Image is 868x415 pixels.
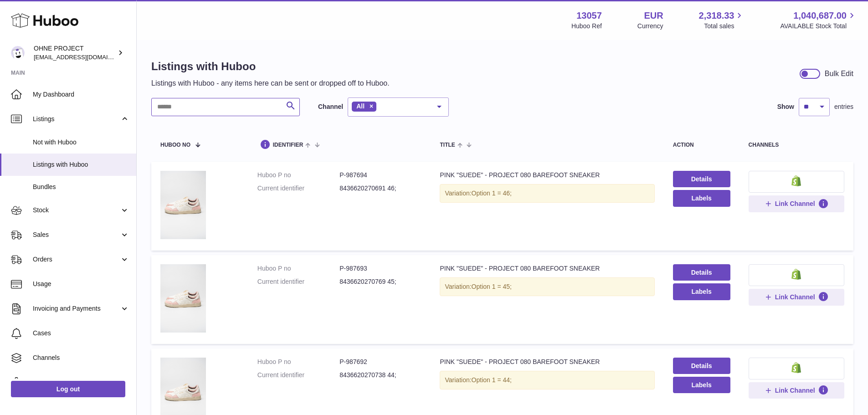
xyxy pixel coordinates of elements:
span: Huboo no [160,142,190,148]
strong: EUR [644,10,663,22]
div: Variation: [440,277,654,296]
div: Bulk Edit [825,69,853,79]
span: Total sales [704,22,745,31]
span: entries [834,102,853,111]
span: identifier [273,142,303,148]
img: PINK "SUEDE" - PROJECT 080 BAREFOOT SNEAKER [160,171,206,239]
span: All [356,102,365,110]
img: shopify-small.png [791,175,801,186]
span: Channels [33,354,129,362]
a: Log out [11,381,125,397]
span: [EMAIL_ADDRESS][DOMAIN_NAME] [34,53,134,61]
img: PINK "SUEDE" - PROJECT 080 BAREFOOT SNEAKER [160,264,206,333]
dt: Current identifier [257,277,339,286]
span: Option 1 = 44; [472,376,512,384]
span: Link Channel [775,293,815,301]
button: Labels [673,283,730,300]
span: Bundles [33,183,129,191]
dd: 8436620270691 46; [339,184,421,193]
button: Link Channel [749,195,844,212]
span: Cases [33,329,129,338]
span: Invoicing and Payments [33,304,120,313]
span: Link Channel [775,200,815,208]
img: internalAdmin-13057@internal.huboo.com [11,46,25,60]
span: AVAILABLE Stock Total [780,22,857,31]
span: Link Channel [775,386,815,395]
dt: Current identifier [257,371,339,379]
span: Settings [33,378,129,387]
dd: P-987692 [339,358,421,366]
h1: Listings with Huboo [151,59,390,74]
dd: 8436620270769 45; [339,277,421,286]
dt: Current identifier [257,184,339,193]
div: PINK "SUEDE" - PROJECT 080 BAREFOOT SNEAKER [440,171,654,179]
a: Details [673,358,730,374]
button: Link Channel [749,382,844,399]
div: Currency [637,22,663,31]
strong: 13057 [576,10,602,22]
div: OHNE PROJECT [34,44,116,61]
span: Sales [33,231,120,239]
span: 2,318.33 [699,10,734,22]
a: 1,040,687.00 AVAILABLE Stock Total [780,10,857,31]
span: Listings with Huboo [33,160,129,169]
span: Option 1 = 46; [472,190,512,197]
span: Orders [33,255,120,264]
span: Listings [33,115,120,123]
dt: Huboo P no [257,358,339,366]
dd: P-987694 [339,171,421,179]
span: Not with Huboo [33,138,129,147]
div: PINK "SUEDE" - PROJECT 080 BAREFOOT SNEAKER [440,358,654,366]
span: Usage [33,280,129,288]
div: PINK "SUEDE" - PROJECT 080 BAREFOOT SNEAKER [440,264,654,273]
dt: Huboo P no [257,171,339,179]
img: shopify-small.png [791,362,801,373]
p: Listings with Huboo - any items here can be sent or dropped off to Huboo. [151,78,390,88]
button: Labels [673,190,730,206]
a: Details [673,264,730,281]
div: channels [749,142,844,148]
span: Option 1 = 45; [472,283,512,290]
img: shopify-small.png [791,269,801,280]
label: Channel [318,102,343,111]
button: Labels [673,377,730,393]
div: Variation: [440,371,654,389]
button: Link Channel [749,289,844,305]
dd: 8436620270738 44; [339,371,421,379]
div: Huboo Ref [571,22,602,31]
dd: P-987693 [339,264,421,273]
a: 2,318.33 Total sales [699,10,745,31]
span: My Dashboard [33,90,129,99]
dt: Huboo P no [257,264,339,273]
span: 1,040,687.00 [793,10,847,22]
span: Stock [33,206,120,215]
span: title [440,142,455,148]
div: Variation: [440,184,654,203]
a: Details [673,171,730,187]
div: action [673,142,730,148]
label: Show [777,102,794,111]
